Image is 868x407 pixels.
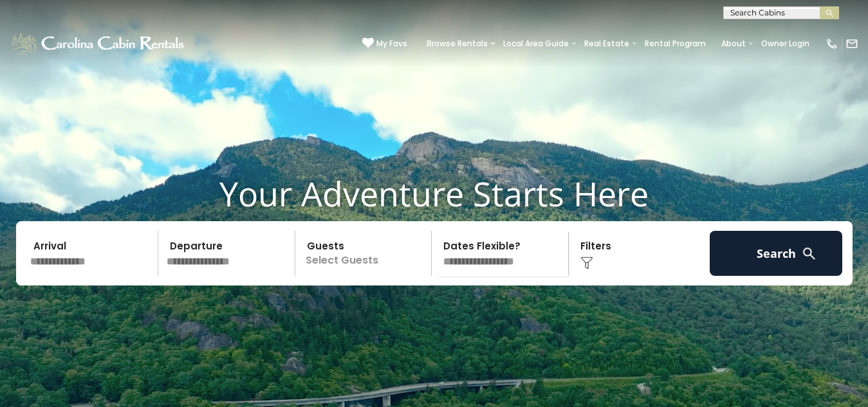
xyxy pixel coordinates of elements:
[376,38,407,50] span: My Favs
[362,37,407,50] a: My Favs
[801,246,817,262] img: search-regular-white.png
[826,37,838,50] img: phone-regular-white.png
[578,35,636,53] a: Real Estate
[420,35,494,53] a: Browse Rentals
[710,231,843,276] button: Search
[10,174,858,213] h1: Your Adventure Starts Here
[715,35,752,53] a: About
[755,35,816,53] a: Owner Login
[497,35,575,53] a: Local Area Guide
[10,31,188,57] img: White-1-1-2.png
[845,37,858,50] img: mail-regular-white.png
[580,257,593,269] img: filter--v1.png
[638,35,712,53] a: Rental Program
[299,231,432,276] p: Select Guests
